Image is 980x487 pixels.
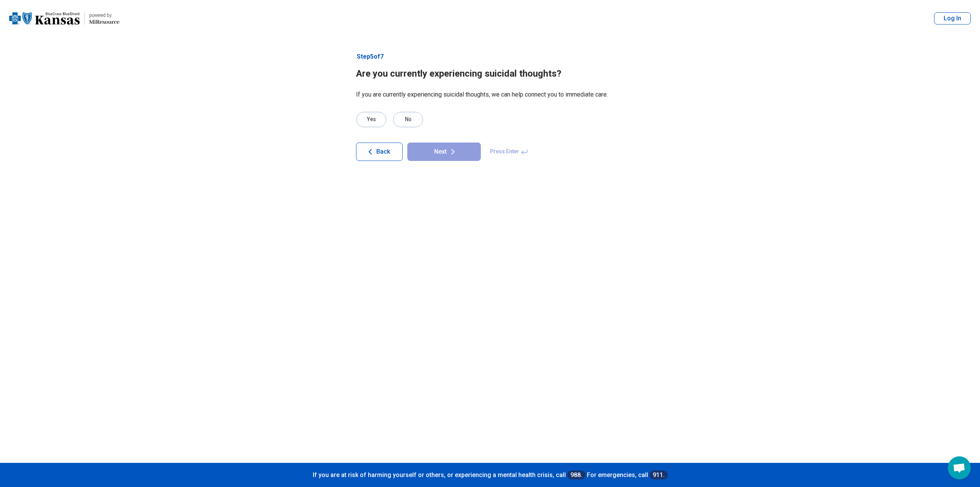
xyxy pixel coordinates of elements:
a: 988. [567,471,585,479]
h1: Are you currently experiencing suicidal thoughts? [356,67,624,80]
p: If you are currently experiencing suicidal thoughts, we can help connect you to immediate care. [356,90,624,100]
div: Open chat [948,456,971,479]
div: No [393,112,423,127]
div: Yes [356,112,386,127]
span: Press Enter [485,143,533,161]
div: powered by [89,12,119,19]
a: 911. [650,471,668,479]
button: Back [356,143,403,161]
p: Step 5 of 7 [356,52,624,61]
span: Back [376,149,390,155]
button: Next [407,143,481,161]
p: If you are at risk of harming yourself or others, or experiencing a mental health crisis, call Fo... [8,471,972,479]
button: Log In [934,12,971,25]
img: Blue Cross Blue Shield Kansas [9,9,80,28]
a: Blue Cross Blue Shield Kansaspowered by [9,9,119,28]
